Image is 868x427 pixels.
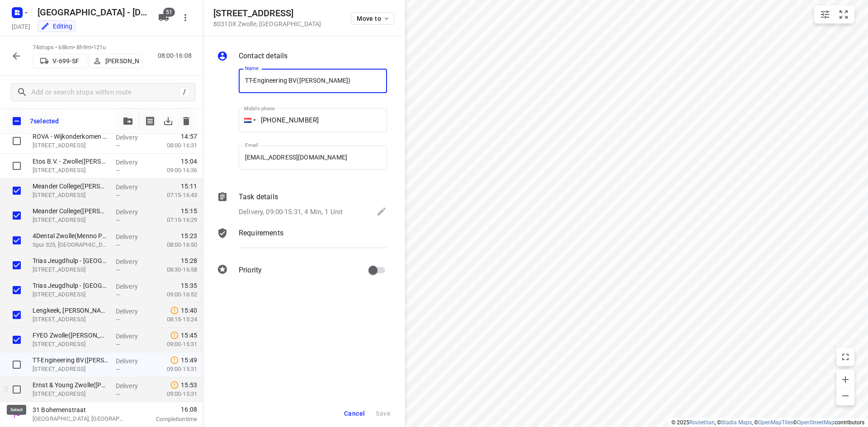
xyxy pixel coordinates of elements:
span: Select [8,306,26,324]
div: small contained button group [814,5,854,23]
p: Delivery [116,282,149,291]
p: Delivery [116,332,149,341]
span: Delete stops [177,112,195,130]
span: 15:49 [181,356,197,365]
p: Zwartewaterallee 25, Zwolle [33,290,108,299]
svg: Late [170,380,179,389]
p: Delivery [116,133,149,142]
button: Cancel [340,405,368,422]
p: 08:00-16:31 [152,141,197,150]
h5: Rename [34,5,151,19]
p: V-699-SF [52,57,79,65]
p: [STREET_ADDRESS] [33,265,108,274]
p: 4Dental Zwolle(Menno Pot) [33,231,108,240]
span: Select [8,356,26,374]
p: [STREET_ADDRESS] [33,166,108,175]
svg: Late [170,306,179,315]
span: Select [8,231,26,249]
p: 08:00-16:50 [152,240,197,249]
p: TT-Engineering BV(Anne-Marie Wessels) [33,356,108,365]
span: — [116,192,120,199]
span: — [116,267,120,273]
p: Meander College([PERSON_NAME]) [33,206,108,216]
p: 08:00-16:08 [158,51,195,61]
span: — [116,316,120,323]
h5: [DATE] [8,21,34,32]
p: 09:00-15:31 [152,340,197,349]
div: Task detailsDelivery, 09:00-15:31, 4 Min, 1 Unit [217,192,387,219]
p: 09:00-15:31 [152,389,197,399]
span: • [91,44,93,51]
button: Move to [351,12,394,25]
p: Delivery [116,257,149,266]
span: 15:11 [181,182,197,191]
p: 09:00-16:36 [152,166,197,175]
div: Netherlands: + 31 [239,108,256,132]
p: 31 Bohemenstraat [33,405,127,414]
p: Delivery [116,207,149,216]
svg: Late [170,356,179,365]
input: Add or search stops within route [31,85,179,99]
span: — [116,217,120,224]
a: Routetitan [689,419,715,426]
p: Delivery [116,357,149,366]
p: FYEO Zwolle(Iris van den Broek) [33,331,108,340]
input: 1 (702) 123-4567 [239,108,387,132]
p: [STREET_ADDRESS] [33,141,108,150]
span: — [116,291,120,298]
p: Zwartewaterallee 44, Zwolle [33,315,108,324]
p: Trias Jeugdhulp - [GEOGRAPHIC_DATA] - [GEOGRAPHIC_DATA]([PERSON_NAME]) [33,256,108,265]
button: Fit zoom [835,5,853,23]
button: Map settings [816,5,834,23]
span: — [116,142,120,149]
span: 15:28 [181,256,197,265]
li: © 2025 , © , © © contributors [671,419,864,426]
p: 08:15-15:24 [152,315,197,324]
span: — [116,242,120,249]
p: 09:00-15:31 [152,365,197,374]
p: 09:00-16:52 [152,290,197,299]
a: OpenStreetMap [797,419,835,426]
p: Delivery [116,381,149,390]
div: You are currently in edit mode. [41,22,72,31]
span: 51 [163,8,175,17]
p: Contact details [239,51,288,61]
span: 15:35 [181,281,197,290]
p: 8031DX Zwolle , [GEOGRAPHIC_DATA] [213,20,321,28]
span: 14:57 [181,132,197,141]
p: 07:15-16:29 [152,216,197,225]
p: 07:15-16:43 [152,191,197,200]
p: Priority [239,265,262,276]
p: [PERSON_NAME] [105,57,139,65]
p: Zwartewaterallee 56, Zwolle [33,365,108,374]
span: 15:04 [181,157,197,166]
p: Completion time [137,415,197,424]
span: Cancel [344,410,365,417]
div: / [179,87,189,97]
p: Meander College(Jan van Vilsteren) [33,182,108,191]
p: Delivery [116,158,149,167]
p: Spui 325, [GEOGRAPHIC_DATA] [33,240,108,249]
p: Delivery [116,183,149,192]
span: 15:45 [181,331,197,340]
p: [STREET_ADDRESS] [33,216,108,225]
p: Etos B.V. - Zwolle(Gerben Bijl) [33,157,108,166]
p: 74 stops • 68km • 8h9m [33,43,143,52]
span: — [116,366,120,373]
label: Mobile phone [244,106,275,111]
span: — [116,391,120,398]
span: 15:53 [181,380,197,389]
svg: Edit [376,206,387,217]
span: Select [8,132,26,150]
p: [GEOGRAPHIC_DATA], [GEOGRAPHIC_DATA] [33,414,127,423]
span: 15:15 [181,206,197,216]
div: Requirements [217,228,387,255]
p: [STREET_ADDRESS] [33,191,108,200]
span: 121u [93,44,106,51]
button: Print shipping labels [141,112,159,130]
p: Task details [239,192,278,202]
p: Trias Jeugdhulp - [GEOGRAPHIC_DATA] - [GEOGRAPHIC_DATA]([PERSON_NAME]) [33,281,108,290]
span: Select [8,281,26,299]
button: 51 [155,9,173,27]
span: — [116,167,120,174]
